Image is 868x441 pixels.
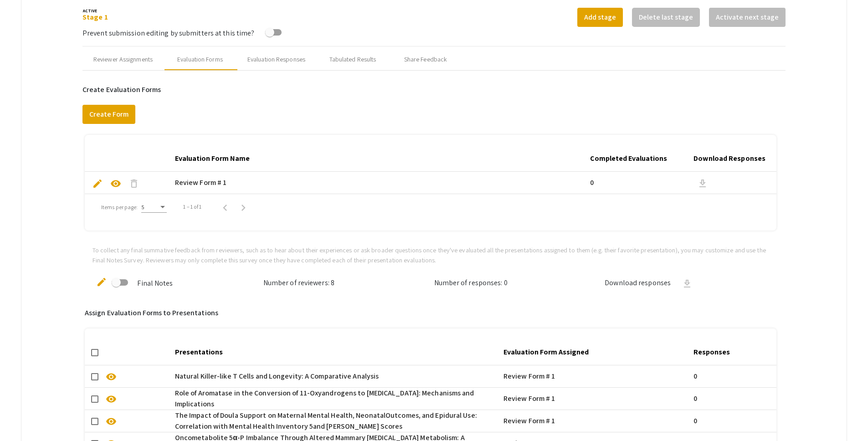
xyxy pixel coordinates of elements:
[82,12,108,22] a: Stage 1
[503,347,589,358] div: Evaluation Form Assigned
[128,178,139,189] span: delete
[107,174,125,192] button: visibility
[93,55,153,64] div: Reviewer Assignments
[177,55,223,64] div: Evaluation Forms
[102,390,120,408] button: visibility
[137,278,173,288] span: Final Notes
[175,410,496,432] span: The Impact of Doula Support on Maternal Mental Health, NeonatalOutcomes, and Epidural Use: Correl...
[690,146,776,171] mat-header-cell: Download Responses
[247,55,305,64] div: Evaluation Responses
[141,204,144,210] span: 5
[106,416,117,427] span: visibility
[82,105,135,124] button: Create Form
[678,274,696,292] button: download
[500,388,690,410] mat-cell: Review Form # 1
[141,204,167,210] mat-select: Items per page:
[183,203,201,211] div: 1 – 1 of 1
[101,203,138,211] div: Items per page:
[263,278,334,287] span: Number of reviewers: 8
[605,277,671,288] span: Download responses
[690,410,776,432] mat-cell: 0
[7,400,39,434] iframe: Chat
[125,174,143,192] button: delete
[503,347,597,358] div: Evaluation Form Assigned
[88,174,107,192] button: edit
[500,410,690,432] mat-cell: Review Form # 1
[82,85,786,94] h6: Create Evaluation Forms
[693,347,738,358] div: Responses
[500,365,690,387] mat-cell: Review Form # 1
[106,394,117,405] span: visibility
[92,245,769,265] p: To collect any final summative feedback from reviewers, such as to hear about their experiences o...
[175,153,250,164] div: Evaluation Form Name
[92,272,111,290] button: edit
[175,153,258,164] div: Evaluation Form Name
[102,412,120,430] button: visibility
[171,172,586,194] mat-cell: Review Form # 1
[709,8,786,27] button: Activate next stage
[590,153,667,164] div: Completed Evaluations
[175,388,496,410] span: Role of Aromatase in the Conversion of 11-Oxyandrogens to [MEDICAL_DATA]: Mechanisms and Implicat...
[216,198,234,216] button: Previous page
[632,8,700,27] button: Delete last stage
[102,367,120,385] button: visibility
[682,278,693,289] span: download
[697,178,708,189] span: download
[96,277,107,287] span: edit
[590,153,675,164] div: Completed Evaluations
[82,28,254,38] span: Prevent submission editing by submitters at this time?
[234,198,252,216] button: Next page
[577,8,623,27] button: Add stage
[175,347,231,358] div: Presentations
[329,55,376,64] div: Tabulated Results
[404,55,447,64] div: Share Feedback
[586,172,690,194] mat-cell: 0
[690,365,776,387] mat-cell: 0
[92,178,103,189] span: edit
[690,388,776,410] mat-cell: 0
[434,278,508,287] span: Number of responses: 0
[110,178,121,189] span: visibility
[175,371,379,382] span: Natural Killer-like T Cells and Longevity: A Comparative Analysis
[106,371,117,382] span: visibility
[175,347,223,358] div: Presentations
[85,308,776,317] h6: Assign Evaluation Forms to Presentations
[693,174,712,192] button: download
[693,347,730,358] div: Responses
